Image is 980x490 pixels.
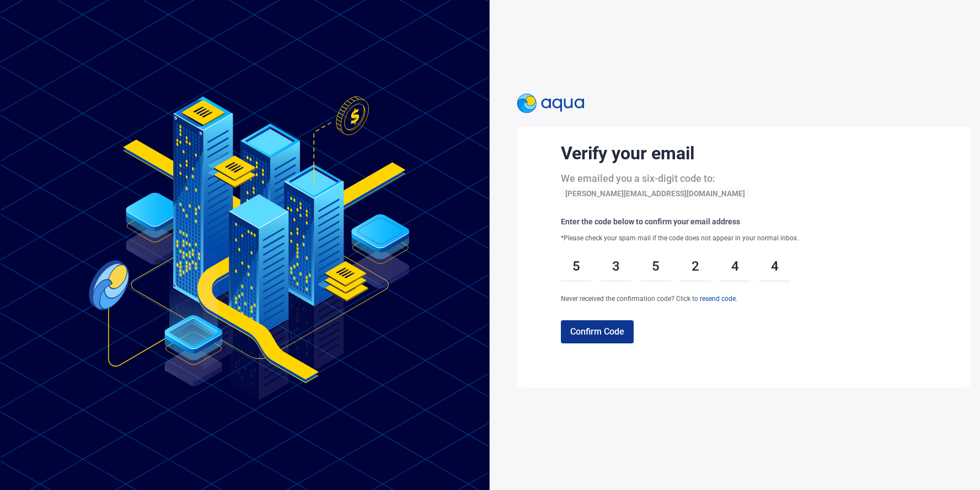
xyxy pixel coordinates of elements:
span: We emailed you a six-digit code to: [561,173,751,198]
span: *Please check your spam mail if the code does not appear in your normal inbox. [561,234,799,242]
span: Never received the confirmation code? Click to [561,295,737,303]
img: AquaPlatformHeaderLogo.svg [517,94,585,114]
button: Confirm Code [561,320,634,343]
div: 4 [759,251,790,282]
span: Confirm Code [570,326,624,337]
div: 5 [640,251,671,282]
span: Enter the code below to confirm your email address [561,217,740,226]
span: resend code. [698,295,737,303]
div: 4 [720,251,751,282]
div: 5 [561,251,592,282]
div: 2 [680,251,711,282]
span: Verify your email [561,143,694,164]
span: [PERSON_NAME][EMAIL_ADDRESS][DOMAIN_NAME] [561,187,751,200]
div: 3 [601,251,631,282]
